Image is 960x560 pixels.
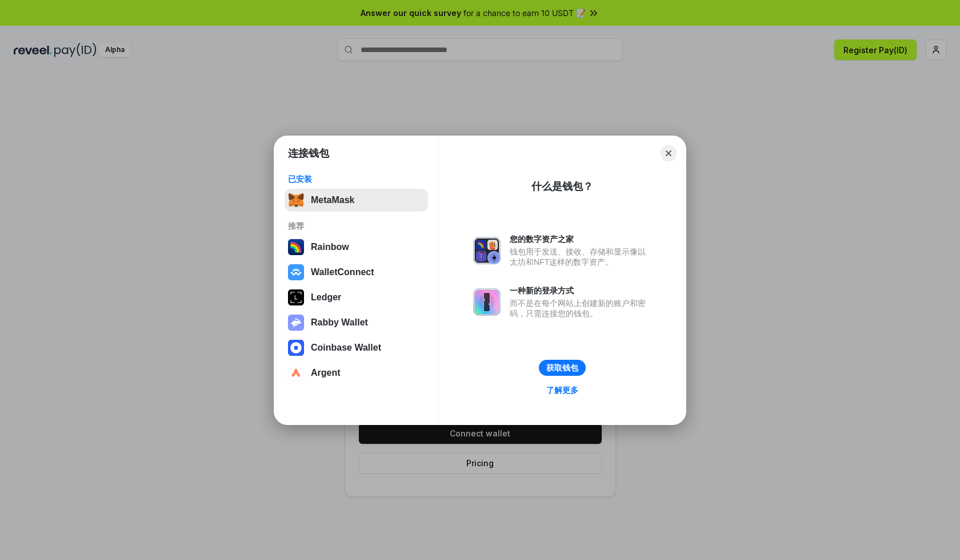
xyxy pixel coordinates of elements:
[285,311,428,334] button: Rabby Wallet
[288,365,304,381] img: svg+xml,%3Csvg%20width%3D%2228%22%20height%3D%2228%22%20viewBox%3D%220%200%2028%2028%22%20fill%3D...
[311,343,381,353] div: Coinbase Wallet
[288,340,304,356] img: svg+xml,%3Csvg%20width%3D%2228%22%20height%3D%2228%22%20viewBox%3D%220%200%2028%2028%22%20fill%3D...
[288,289,304,305] img: svg+xml,%3Csvg%20xmlns%3D%22http%3A%2F%2Fwww.w3.org%2F2000%2Fsvg%22%20width%3D%2228%22%20height%3...
[539,383,585,398] a: 了解更多
[288,264,304,280] img: svg+xml,%3Csvg%20width%3D%2228%22%20height%3D%2228%22%20viewBox%3D%220%200%2028%2028%22%20fill%3D...
[285,261,428,284] button: WalletConnect
[546,363,578,373] div: 获取钱包
[546,385,578,395] div: 了解更多
[531,180,593,193] div: 什么是钱包？
[311,317,368,328] div: Rabby Wallet
[510,234,651,244] div: 您的数字资产之家
[285,189,428,212] button: MetaMask
[311,242,349,252] div: Rainbow
[311,368,341,378] div: Argent
[661,145,677,161] button: Close
[288,146,329,160] h1: 连接钱包
[288,174,425,184] div: 已安装
[285,236,428,259] button: Rainbow
[311,267,374,277] div: WalletConnect
[285,286,428,309] button: Ledger
[510,298,651,319] div: 而不是在每个网站上创建新的账户和密码，只需连接您的钱包。
[285,336,428,359] button: Coinbase Wallet
[288,221,425,231] div: 推荐
[473,237,501,264] img: svg+xml,%3Csvg%20xmlns%3D%22http%3A%2F%2Fwww.w3.org%2F2000%2Fsvg%22%20fill%3D%22none%22%20viewBox...
[473,288,501,316] img: svg+xml,%3Csvg%20xmlns%3D%22http%3A%2F%2Fwww.w3.org%2F2000%2Fsvg%22%20fill%3D%22none%22%20viewBox...
[311,195,354,205] div: MetaMask
[510,285,651,296] div: 一种新的登录方式
[285,362,428,384] button: Argent
[288,239,304,255] img: svg+xml,%3Csvg%20width%3D%22120%22%20height%3D%22120%22%20viewBox%3D%220%200%20120%20120%22%20fil...
[288,315,304,331] img: svg+xml,%3Csvg%20xmlns%3D%22http%3A%2F%2Fwww.w3.org%2F2000%2Fsvg%22%20fill%3D%22none%22%20viewBox...
[311,292,341,303] div: Ledger
[539,360,586,376] button: 获取钱包
[288,192,304,208] img: svg+xml,%3Csvg%20fill%3D%22none%22%20height%3D%2233%22%20viewBox%3D%220%200%2035%2033%22%20width%...
[510,247,651,267] div: 钱包用于发送、接收、存储和显示像以太坊和NFT这样的数字资产。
